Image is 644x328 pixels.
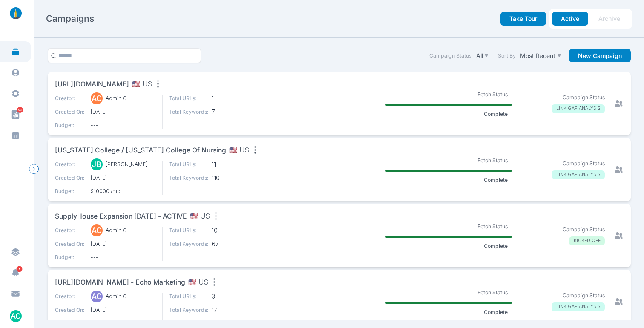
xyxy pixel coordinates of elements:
p: Complete [479,110,512,118]
p: All [476,52,483,60]
p: Complete [479,242,512,250]
button: New Campaign [569,49,631,63]
span: 7 [212,108,251,116]
label: Sort By [498,52,516,60]
p: Fetch Status [473,155,512,166]
span: 1 [212,95,251,102]
div: JB [91,158,103,170]
p: Campaign Status [563,292,605,299]
p: Total URLs: [169,95,209,102]
p: Admin CL [106,227,129,234]
p: Fetch Status [473,221,512,232]
span: 🇺🇸 US [188,277,208,288]
p: Admin CL [106,293,129,300]
div: AC [91,291,103,302]
div: AC [91,92,103,104]
span: 17 [212,306,251,314]
p: Budget: [55,187,85,195]
button: All [474,50,490,61]
p: Complete [479,176,512,184]
span: $10000 /mo [91,187,156,195]
button: Take Tour [500,12,546,26]
p: Total Keywords: [169,306,209,314]
div: AC [91,224,103,236]
p: Created On: [55,306,85,314]
span: [DATE] [91,108,156,116]
p: Created On: [55,108,85,116]
span: 🇺🇸 US [229,145,249,156]
p: Created On: [55,240,85,248]
p: Campaign Status [563,160,605,167]
p: Fetch Status [473,89,512,100]
p: Most Recent [520,52,555,60]
p: Created On: [55,174,85,182]
p: Campaign Status [563,94,605,101]
p: LINK GAP ANALYSIS [552,170,605,179]
p: Total Keywords: [169,108,209,116]
span: SupplyHouse Expansion [DATE] - ACTIVE [55,211,187,222]
p: Creator: [55,161,85,168]
p: Budget: [55,121,85,129]
h2: Campaigns [46,13,94,25]
span: 67 [212,240,251,248]
p: Total URLs: [169,161,209,168]
span: 63 [17,107,23,113]
p: Campaign Status [563,226,605,233]
span: 110 [212,174,251,182]
p: Budget: [55,319,85,327]
p: LINK GAP ANALYSIS [552,104,605,113]
span: [DATE] [91,174,156,182]
span: --- [91,121,156,129]
label: Campaign Status [429,52,471,60]
button: Archive [589,12,629,26]
p: Total URLs: [169,227,209,234]
p: LINK GAP ANALYSIS [552,302,605,311]
p: Creator: [55,95,85,102]
span: 11 [212,161,251,168]
p: Total URLs: [169,293,209,300]
span: 3 [212,293,251,300]
button: Most Recent [519,50,563,61]
p: Fetch Status [473,287,512,298]
span: 🇺🇸 US [132,79,152,90]
span: [DATE] [91,240,156,248]
span: 10 [212,227,251,234]
span: [US_STATE] College / [US_STATE] College of Nursing [55,145,226,156]
span: [URL][DOMAIN_NAME] - Echo Marketing [55,277,185,288]
p: Creator: [55,293,85,300]
p: Total Keywords: [169,240,209,248]
p: Complete [479,308,512,316]
span: --- [91,253,156,261]
p: Creator: [55,227,85,234]
span: --- [91,319,156,327]
p: Total Keywords: [169,174,209,182]
span: 🇺🇸 US [190,211,210,222]
p: [PERSON_NAME] [106,161,147,168]
span: [URL][DOMAIN_NAME] [55,79,129,90]
button: Active [552,12,588,26]
p: Budget: [55,253,85,261]
img: linklaunch_small.2ae18699.png [7,7,25,19]
span: [DATE] [91,306,156,314]
p: KICKED OFF [569,236,605,245]
p: Admin CL [106,95,129,102]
